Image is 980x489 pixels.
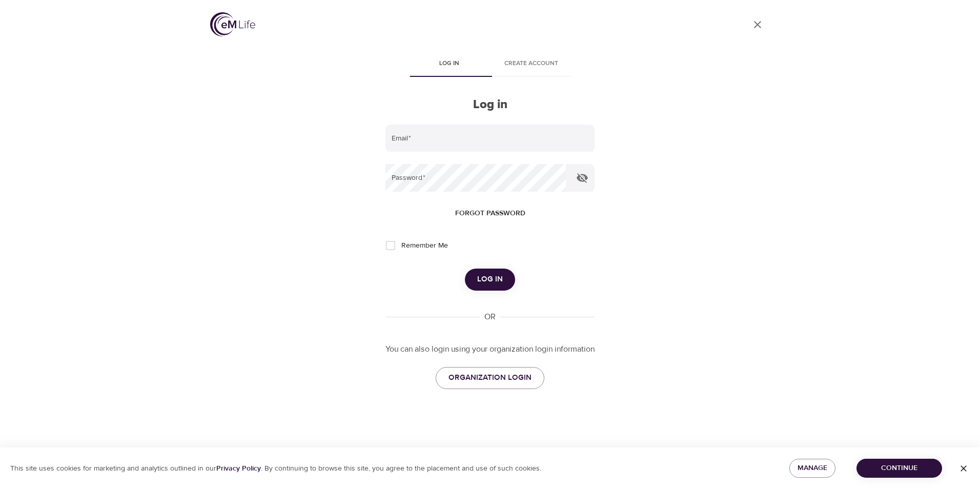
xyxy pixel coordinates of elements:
button: Continue [856,459,942,478]
span: Continue [865,462,934,475]
button: Forgot password [451,204,529,223]
span: Log in [477,273,503,286]
a: ORGANIZATION LOGIN [436,367,544,389]
span: Forgot password [455,207,525,220]
a: close [745,12,770,37]
span: Remember Me [401,240,448,251]
img: logo [210,12,255,36]
h2: Log in [385,97,595,112]
button: Manage [789,459,835,478]
span: Log in [414,58,484,69]
p: You can also login using your organization login information [385,343,595,355]
span: ORGANIZATION LOGIN [448,371,532,384]
div: disabled tabs example [385,52,595,77]
button: Log in [465,269,515,290]
div: OR [480,311,500,323]
span: Create account [496,58,566,69]
span: Manage [798,462,827,475]
a: Privacy Policy [216,464,261,473]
